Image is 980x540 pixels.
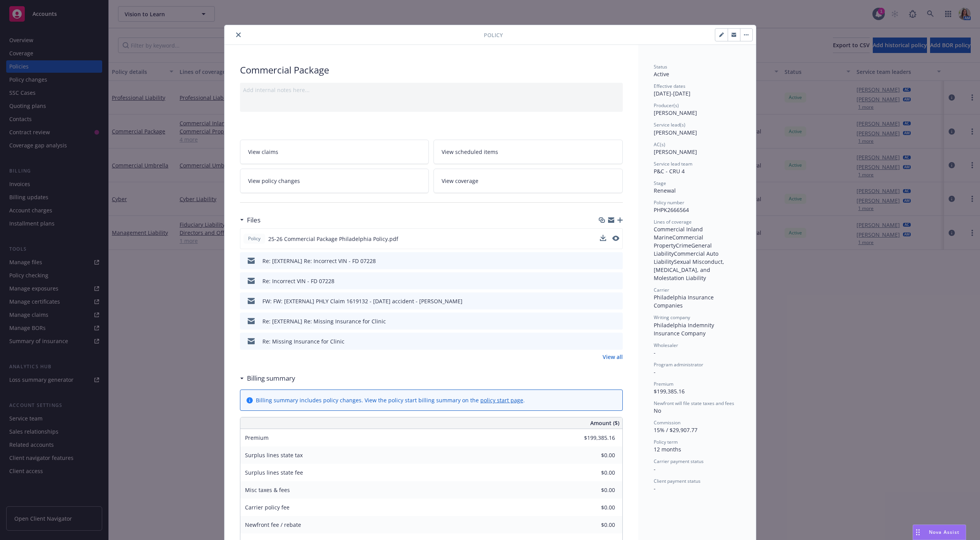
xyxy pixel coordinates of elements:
span: Service lead team [654,161,692,167]
span: P&C - CRU 4 [654,167,685,175]
span: Sexual Misconduct, [MEDICAL_DATA], and Molestation Liability [654,258,726,282]
span: Service lead(s) [654,121,685,128]
span: $199,385.16 [654,388,685,395]
button: preview file [612,235,619,243]
span: Philadelphia Insurance Companies [654,294,715,309]
span: View coverage [442,177,478,185]
span: Writing company [654,314,690,321]
span: View claims [248,148,278,156]
span: - [654,485,656,492]
span: PHPK2666564 [654,206,689,214]
button: close [234,30,243,39]
a: policy start page [480,396,523,404]
a: View scheduled items [433,140,623,164]
span: 15% / $29,907.77 [654,426,697,434]
button: Nova Assist [913,525,966,540]
span: Effective dates [654,83,685,89]
span: Philadelphia Indemnity Insurance Company [654,321,716,337]
span: Crime [676,242,691,249]
button: preview file [612,236,619,241]
span: Carrier payment status [654,458,704,465]
input: 0.00 [569,449,620,461]
span: Surplus lines state fee [245,469,303,476]
span: Premium [245,434,269,441]
div: Re: Missing Insurance for Clinic [262,337,344,345]
div: Billing summary includes policy changes. View the policy start billing summary on the . [256,396,525,404]
button: preview file [613,297,620,305]
input: 0.00 [569,519,620,531]
span: Commercial Auto Liability [654,250,720,265]
div: Re: [EXTERNAL] Re: Incorrect VIN - FD 07228 [262,257,376,265]
div: [DATE] - [DATE] [654,83,740,97]
input: 0.00 [569,484,620,496]
button: preview file [613,257,620,265]
span: Commission [654,419,680,426]
div: Add internal notes here... [243,86,620,94]
span: No [654,407,661,414]
button: download file [600,277,607,285]
span: Surplus lines state tax [245,451,303,459]
a: View claims [240,140,429,164]
span: Policy number [654,199,684,206]
span: Status [654,63,667,70]
button: download file [600,235,606,243]
span: Client payment status [654,478,701,484]
button: preview file [613,277,620,285]
span: Program administrator [654,361,703,368]
span: Carrier [654,287,669,293]
div: FW: FW: [EXTERNAL] PHLY Claim 1619132 - [DATE] accident - [PERSON_NAME] [262,297,463,305]
span: Newfront fee / rebate [245,521,301,528]
button: download file [600,257,607,265]
span: Wholesaler [654,342,678,349]
input: 0.00 [569,502,620,513]
input: 0.00 [569,467,620,478]
span: Misc taxes & fees [245,486,290,494]
span: Amount ($) [590,419,619,427]
span: Commercial Inland Marine [654,226,704,241]
div: Drag to move [913,525,923,540]
button: download file [600,235,606,241]
span: Policy [247,235,262,242]
a: View all [603,353,623,361]
span: AC(s) [654,141,665,148]
span: Active [654,70,669,78]
span: - [654,368,656,376]
button: download file [600,317,607,325]
span: Newfront will file state taxes and fees [654,400,734,407]
span: [PERSON_NAME] [654,148,697,156]
h3: Billing summary [247,373,295,383]
span: - [654,349,656,356]
span: Carrier policy fee [245,504,290,511]
span: - [654,465,656,473]
div: Re: Incorrect VIN - FD 07228 [262,277,334,285]
div: Billing summary [240,373,295,383]
span: Stage [654,180,666,186]
span: Premium [654,381,673,387]
div: Files [240,215,260,225]
span: Renewal [654,187,676,194]
span: 12 months [654,446,681,453]
div: Re: [EXTERNAL] Re: Missing Insurance for Clinic [262,317,386,325]
button: download file [600,297,607,305]
span: Lines of coverage [654,219,692,225]
span: View scheduled items [442,148,498,156]
div: Commercial Package [240,63,623,77]
span: 25-26 Commercial Package Philadelphia Policy.pdf [268,235,398,243]
a: View coverage [433,169,623,193]
button: preview file [613,337,620,345]
span: Nova Assist [929,529,959,535]
span: [PERSON_NAME] [654,129,697,136]
a: View policy changes [240,169,429,193]
span: Producer(s) [654,102,679,109]
span: [PERSON_NAME] [654,109,697,116]
input: 0.00 [569,432,620,444]
span: Commercial Property [654,234,705,249]
h3: Files [247,215,260,225]
button: preview file [613,317,620,325]
span: View policy changes [248,177,300,185]
span: General Liability [654,242,713,257]
button: download file [600,337,607,345]
span: Policy [484,31,503,39]
span: Policy term [654,439,678,445]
